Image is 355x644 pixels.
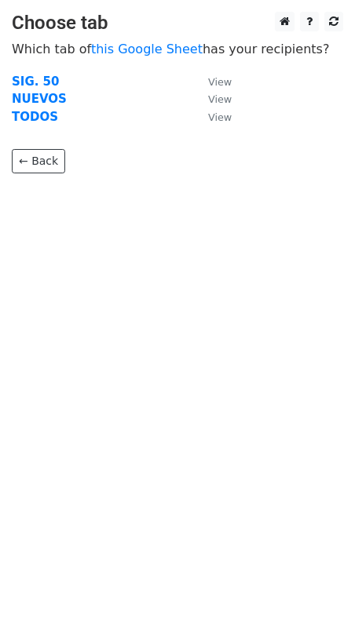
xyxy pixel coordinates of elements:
[12,41,343,57] p: Which tab of has your recipients?
[12,110,58,124] a: TODOS
[192,110,232,124] a: View
[192,75,232,89] a: View
[12,75,60,89] a: SIG. 50
[208,93,232,105] small: View
[91,42,203,56] a: this Google Sheet
[208,111,232,123] small: View
[208,76,232,88] small: View
[12,12,343,35] h3: Choose tab
[12,149,65,173] a: ← Back
[12,92,67,106] a: NUEVOS
[192,92,232,106] a: View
